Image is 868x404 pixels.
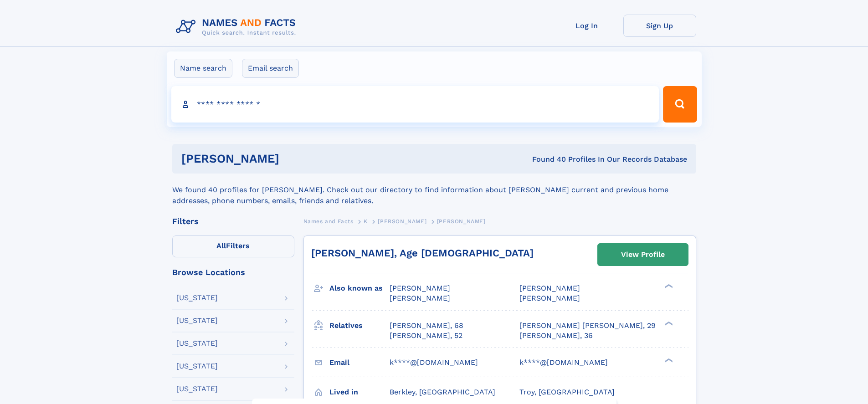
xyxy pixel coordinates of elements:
a: [PERSON_NAME], 68 [390,321,463,331]
span: [PERSON_NAME] [378,218,426,225]
span: [PERSON_NAME] [390,284,450,292]
a: [PERSON_NAME], 52 [390,331,462,341]
a: K [364,215,368,227]
a: [PERSON_NAME], Age [DEMOGRAPHIC_DATA] [311,247,534,259]
div: Browse Locations [172,268,294,276]
div: Filters [172,217,294,225]
span: All [216,241,226,250]
img: Logo Names and Facts [172,15,303,39]
div: We found 40 profiles for [PERSON_NAME]. Check out our directory to find information about [PERSON... [172,174,696,206]
div: ❯ [663,283,673,289]
a: View Profile [598,244,688,266]
label: Email search [242,59,299,78]
div: Found 40 Profiles In Our Records Database [406,154,687,164]
span: [PERSON_NAME] [390,294,450,302]
div: ❯ [663,357,673,363]
button: Search Button [663,86,697,123]
span: [PERSON_NAME] [519,284,580,292]
div: View Profile [621,244,665,265]
div: ❯ [663,320,673,326]
a: [PERSON_NAME], 36 [519,331,593,341]
span: [PERSON_NAME] [437,218,486,225]
input: search input [171,86,659,123]
h3: Lived in [329,384,390,400]
label: Name search [174,59,232,78]
h1: [PERSON_NAME] [181,153,406,164]
a: Sign Up [623,15,696,37]
div: [US_STATE] [176,294,218,302]
div: [US_STATE] [176,340,218,347]
span: Berkley, [GEOGRAPHIC_DATA] [390,388,495,396]
a: Log In [550,15,623,37]
a: [PERSON_NAME] [PERSON_NAME], 29 [519,321,656,331]
div: [US_STATE] [176,317,218,324]
a: Names and Facts [303,215,354,227]
span: [PERSON_NAME] [519,294,580,302]
h3: Email [329,355,390,370]
label: Filters [172,235,294,257]
h3: Relatives [329,318,390,333]
div: [US_STATE] [176,363,218,370]
span: Troy, [GEOGRAPHIC_DATA] [519,388,615,396]
h3: Also known as [329,281,390,296]
a: [PERSON_NAME] [378,215,426,227]
div: [US_STATE] [176,385,218,393]
span: K [364,218,368,225]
